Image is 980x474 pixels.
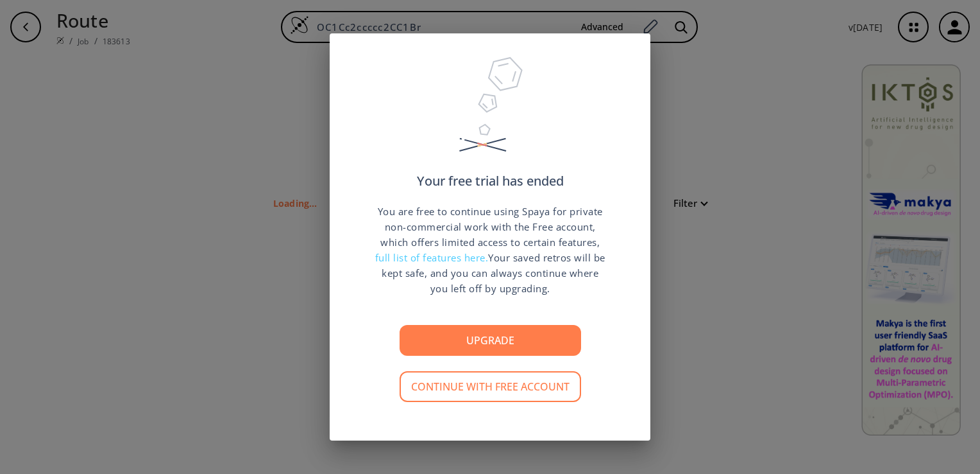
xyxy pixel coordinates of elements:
span: full list of features here. [375,251,489,264]
button: Continue with free account [400,371,581,402]
p: Your free trial has ended [417,175,564,188]
p: You are free to continue using Spaya for private non-commercial work with the Free account, which... [375,204,605,296]
img: Trial Ended [453,53,527,175]
button: Upgrade [400,325,581,356]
